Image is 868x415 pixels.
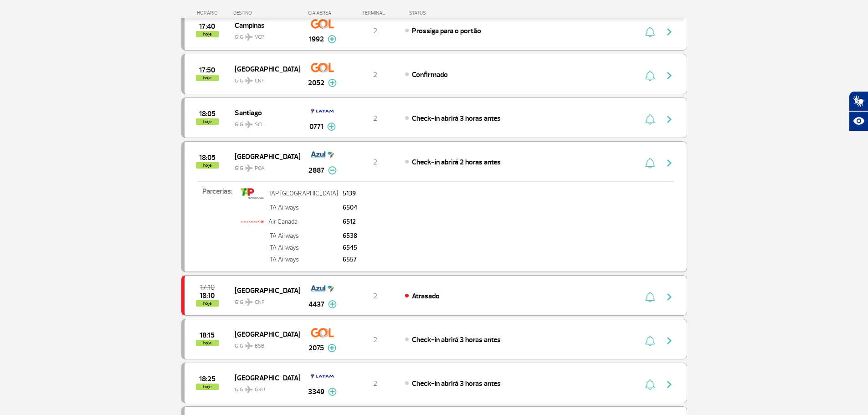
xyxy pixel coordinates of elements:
[343,245,357,251] p: 6545
[664,292,675,302] img: seta-direita-painel-voo.svg
[245,33,253,41] img: destiny_airplane.svg
[300,10,345,16] div: CIA AÉREA
[245,298,253,306] img: destiny_airplane.svg
[235,63,293,75] span: [GEOGRAPHIC_DATA]
[255,121,264,129] span: SCL
[373,26,377,36] span: 2
[235,328,293,340] span: [GEOGRAPHIC_DATA]
[235,372,293,384] span: [GEOGRAPHIC_DATA]
[245,386,253,393] img: destiny_airplane.svg
[245,77,253,84] img: destiny_airplane.svg
[235,337,293,350] span: GIG
[235,28,293,41] span: GIG
[255,77,264,85] span: CNF
[255,298,264,307] span: CNF
[235,159,293,173] span: GIG
[405,10,479,16] div: STATUS
[308,343,324,354] span: 2075
[245,164,253,172] img: destiny_airplane.svg
[645,335,655,346] img: sino-painel-voo.svg
[199,23,215,30] span: 2025-09-30 17:40:00
[309,34,324,45] span: 1992
[268,245,338,251] p: ITA Airways
[664,158,675,169] img: seta-direita-painel-voo.svg
[664,379,675,390] img: seta-direita-painel-voo.svg
[241,214,264,230] img: air-canada2.png
[200,332,215,338] span: 2025-09-30 18:15:00
[412,26,481,36] span: Prossiga para o portão
[268,233,338,239] p: ITA Airways
[199,111,216,117] span: 2025-09-30 18:05:00
[412,158,501,167] span: Check-in abrirá 2 horas antes
[412,379,501,388] span: Check-in abrirá 3 horas antes
[373,158,377,167] span: 2
[412,114,501,123] span: Check-in abrirá 3 horas antes
[328,388,337,396] img: mais-info-painel-voo.svg
[849,91,868,111] button: Abrir tradutor de língua de sinais.
[327,123,336,131] img: mais-info-painel-voo.svg
[849,91,868,131] div: Plugin de acessibilidade da Hand Talk.
[268,205,338,211] p: ITA Airways
[196,118,219,125] span: hoje
[328,79,337,87] img: mais-info-painel-voo.svg
[343,233,357,239] p: 6538
[373,114,377,123] span: 2
[200,292,215,299] span: 2025-09-30 18:10:00
[200,284,215,291] span: 2025-09-30 17:10:00
[343,219,357,225] p: 6512
[268,190,338,197] p: TAP [GEOGRAPHIC_DATA]
[343,190,357,197] p: 5139
[412,292,440,301] span: Atrasado
[345,10,405,16] div: TERMINAL
[373,379,377,388] span: 2
[199,154,216,161] span: 2025-09-30 18:05:00
[235,19,293,31] span: Campinas
[664,70,675,81] img: seta-direita-painel-voo.svg
[196,384,219,390] span: hoje
[309,121,324,132] span: 0771
[241,186,264,201] img: tap.png
[412,70,448,79] span: Confirmado
[235,150,293,162] span: [GEOGRAPHIC_DATA]
[235,116,293,129] span: GIG
[645,26,655,37] img: sino-painel-voo.svg
[235,293,293,307] span: GIG
[645,158,655,169] img: sino-painel-voo.svg
[645,379,655,390] img: sino-painel-voo.svg
[664,335,675,346] img: seta-direita-painel-voo.svg
[849,111,868,131] button: Abrir recursos assistivos.
[373,70,377,79] span: 2
[328,166,337,174] img: menos-info-painel-voo.svg
[196,340,219,346] span: hoje
[308,386,324,397] span: 3349
[645,114,655,125] img: sino-painel-voo.svg
[196,75,219,81] span: hoje
[373,292,377,301] span: 2
[235,107,293,118] span: Santiago
[196,31,219,37] span: hoje
[412,335,501,344] span: Check-in abrirá 3 horas antes
[664,114,675,125] img: seta-direita-painel-voo.svg
[233,10,300,16] div: DESTINO
[235,72,293,85] span: GIG
[255,33,264,41] span: VCP
[328,35,336,43] img: mais-info-painel-voo.svg
[255,164,265,173] span: POA
[268,219,338,225] p: Air Canada
[235,284,293,296] span: [GEOGRAPHIC_DATA]
[645,292,655,302] img: sino-painel-voo.svg
[235,381,293,394] span: GIG
[185,186,238,259] p: Parcerias:
[664,26,675,37] img: seta-direita-painel-voo.svg
[245,121,253,128] img: destiny_airplane.svg
[328,300,337,308] img: mais-info-painel-voo.svg
[196,300,219,307] span: hoje
[199,376,216,382] span: 2025-09-30 18:25:00
[268,256,338,263] p: ITA Airways
[308,77,324,88] span: 2052
[184,10,234,16] div: HORÁRIO
[196,162,219,169] span: hoje
[645,70,655,81] img: sino-painel-voo.svg
[308,165,324,176] span: 2887
[245,342,253,349] img: destiny_airplane.svg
